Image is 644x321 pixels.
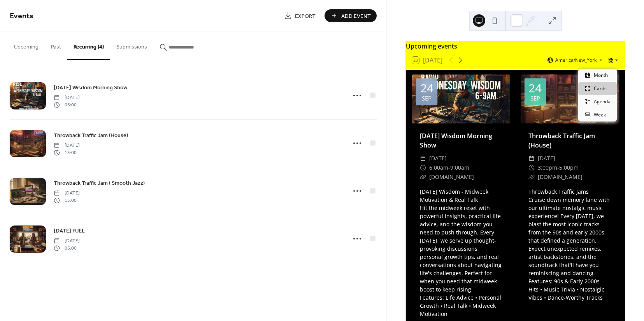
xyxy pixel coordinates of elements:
span: Events [10,9,33,24]
span: Agenda [594,98,611,105]
span: [DATE] [429,154,447,163]
span: Throwback Traffic Jam ( Smooth Jazz) [54,179,145,187]
span: Cards [594,85,607,92]
button: Recurring (4) [67,31,110,60]
a: Export [278,9,321,22]
a: [DATE] Wisdom Morning Show [54,83,127,92]
span: [DATE] [54,94,80,101]
span: - [448,163,450,172]
span: Export [295,12,316,20]
a: Throwback Traffic Jam (House) [54,131,128,140]
span: 3:00pm [538,163,557,172]
div: ​ [528,154,535,163]
button: Upcoming [8,31,45,59]
span: 06:00 [54,245,80,252]
a: [DATE] FUEL [54,226,85,235]
span: Week [594,111,606,118]
div: Sep [530,95,540,101]
span: [DATE] [538,154,555,163]
span: [DATE] [54,142,80,149]
div: Upcoming events [406,42,625,51]
span: [DATE] FUEL [54,227,85,235]
a: [DATE] Wisdom Morning Show [420,132,492,149]
span: [DATE] Wisdom Morning Show [54,84,127,92]
button: Add Event [325,9,377,22]
a: [DOMAIN_NAME] [429,173,474,180]
div: Throwback Traffic Jams Cruise down memory lane with our ultimate nostalgic music experience! Ever... [521,187,619,302]
a: [DOMAIN_NAME] [538,173,583,180]
span: [DATE] [54,238,80,245]
span: 15:00 [54,149,80,156]
span: [DATE] [54,190,80,197]
div: ​ [528,163,535,172]
div: ​ [528,172,535,182]
a: Throwback Traffic Jam ( Smooth Jazz) [54,179,145,187]
a: Throwback Traffic Jam (House) [528,132,595,149]
span: America/New_York [555,58,597,62]
span: 9:00am [450,163,469,172]
span: - [557,163,559,172]
span: 5:00pm [559,163,579,172]
span: 6:00am [429,163,448,172]
div: [DATE] Wisdom - Midweek Motivation & Real Talk Hit the midweek reset with powerful insights, prac... [412,187,510,318]
div: Sep [422,95,432,101]
button: Submissions [110,31,153,59]
span: Throwback Traffic Jam (House) [54,132,128,140]
span: 15:00 [54,197,80,204]
span: 06:00 [54,101,80,108]
button: Past [45,31,67,59]
div: ​ [420,154,426,163]
div: ​ [420,172,426,182]
div: 24 [420,82,433,94]
div: 24 [528,82,542,94]
span: Month [594,72,608,79]
span: Add Event [341,12,371,20]
div: ​ [420,163,426,172]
